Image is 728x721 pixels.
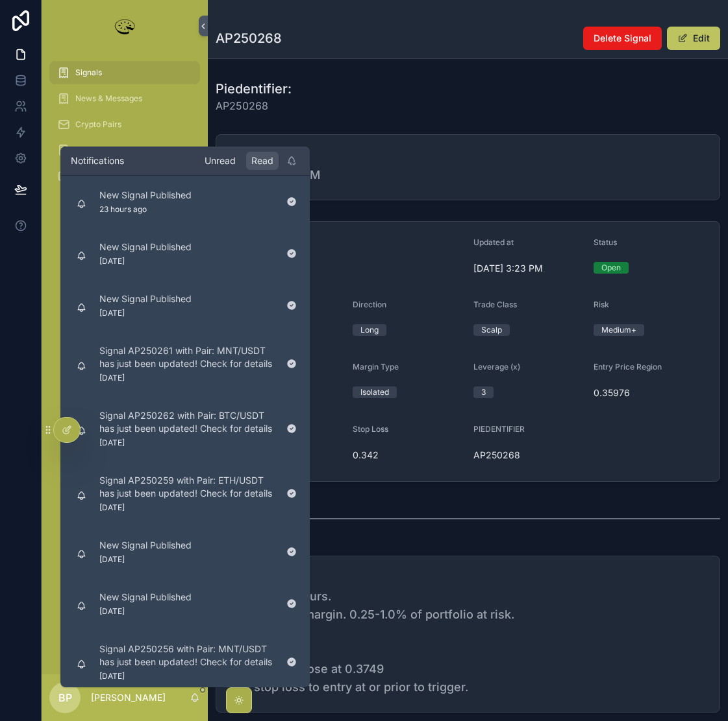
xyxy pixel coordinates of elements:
[601,262,621,274] div: Open
[75,67,102,78] span: Signals
[583,27,662,50] button: Delete Signal
[58,690,72,705] span: BP
[199,152,241,170] div: Unread
[71,154,124,167] h1: Notifications
[473,237,514,247] span: Updated at
[99,189,192,202] p: New Signal Published
[99,438,125,448] p: [DATE]
[99,373,125,383] p: [DATE]
[49,113,200,136] a: Crypto Pairs
[232,150,704,163] span: Last updated
[99,539,192,552] p: New Signal Published
[481,324,502,336] div: Scalp
[99,204,147,215] p: 23 hours ago
[49,87,200,110] a: News & Messages
[112,16,138,36] img: App logo
[232,262,463,275] span: [DATE] 4:45 PM
[99,256,125,266] p: [DATE]
[353,449,463,462] span: 0.342
[99,671,125,681] p: [DATE]
[216,98,292,113] span: AP250268
[99,474,276,500] p: Signal AP250259 with Pair: ETH/USDT has just been updated! Check for details
[91,691,166,704] p: [PERSON_NAME]
[49,139,200,162] a: Signal Updates
[232,166,704,184] span: [DATE] 3:23 PM
[473,300,517,309] span: Trade Class
[481,386,486,398] div: 3
[99,606,125,617] p: [DATE]
[42,52,208,205] div: scrollable content
[360,386,389,398] div: Isolated
[99,591,192,604] p: New Signal Published
[594,300,609,309] span: Risk
[473,424,525,434] span: PIEDENTIFIER
[594,237,617,247] span: Status
[667,27,720,50] button: Edit
[216,29,282,47] h1: AP250268
[232,587,704,696] span: Scalp. <72 Hours. Advice: Low margin. 0.25-1.0% of portfolio at risk. Opened. Order 90% close at ...
[49,165,200,188] a: Performance Reporting
[353,300,386,309] span: Direction
[75,145,131,156] span: Signal Updates
[473,262,584,275] span: [DATE] 3:23 PM
[49,61,200,84] a: Signals
[75,93,142,104] span: News & Messages
[99,241,192,254] p: New Signal Published
[99,308,125,318] p: [DATE]
[99,554,125,565] p: [DATE]
[594,362,662,372] span: Entry Price Region
[473,449,584,462] span: AP250268
[353,424,388,434] span: Stop Loss
[99,502,125,513] p: [DATE]
[216,80,292,98] h1: Piedentifier:
[353,362,399,372] span: Margin Type
[594,32,651,45] span: Delete Signal
[246,152,279,170] div: Read
[360,324,379,336] div: Long
[75,119,121,130] span: Crypto Pairs
[232,572,704,585] span: Order Instructions
[99,643,276,668] p: Signal AP250256 with Pair: MNT/USDT has just been updated! Check for details
[601,324,636,336] div: Medium+
[99,292,192,305] p: New Signal Published
[473,362,520,372] span: Leverage (x)
[594,386,704,399] span: 0.35976
[99,344,276,370] p: Signal AP250261 with Pair: MNT/USDT has just been updated! Check for details
[99,409,276,435] p: Signal AP250262 with Pair: BTC/USDT has just been updated! Check for details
